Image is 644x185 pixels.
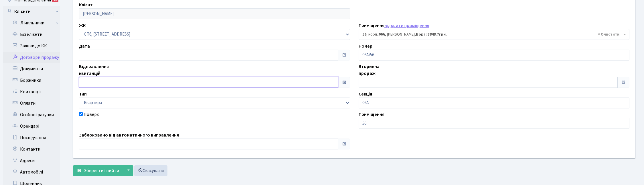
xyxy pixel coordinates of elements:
a: Особові рахунки [3,109,60,120]
span: Видалити всі елементи [598,32,619,37]
label: Приміщення [359,22,429,29]
label: Відправлення квитанцій [79,63,109,77]
a: Посвідчення [3,132,60,143]
a: Адреси [3,155,60,166]
span: <b>56</b>, корп.: <b>06А</b>, Ємельянова Ольга Вікторівна, <b>Борг: 3848.7грн.</b> [359,29,630,40]
label: Тип [79,91,87,98]
a: Оплати [3,98,60,109]
button: Зберегти і вийти [73,165,123,176]
a: Документи [3,63,60,75]
label: Приміщення [359,111,384,118]
label: Заблоковано від автоматичного виправлення [79,132,179,139]
a: Скасувати [134,165,167,176]
b: 56 [362,32,366,37]
span: Зберегти і вийти [84,168,119,174]
b: 06А [379,32,385,37]
a: Орендарі [3,120,60,132]
label: Клієнт [79,1,93,8]
a: Квитанції [3,86,60,98]
label: Поверх [84,111,99,118]
a: Всі клієнти [3,29,60,40]
a: відкрити приміщення [384,22,429,29]
label: ЖК [79,22,86,29]
span: <b>56</b>, корп.: <b>06А</b>, Ємельянова Ольга Вікторівна, <b>Борг: 3848.7грн.</b> [362,32,623,37]
a: Договори продажу [3,52,60,63]
a: Клієнти [3,6,60,17]
a: Лічильники [7,17,60,29]
a: Боржники [3,75,60,86]
a: Автомобілі [3,166,60,178]
label: Номер [359,43,372,50]
label: Вторинна продаж [359,63,380,77]
a: Контакти [3,143,60,155]
b: Борг: 3848.7грн. [416,32,447,37]
a: Заявки до КК [3,40,60,52]
label: Дата [79,43,90,50]
label: Секція [359,91,372,98]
